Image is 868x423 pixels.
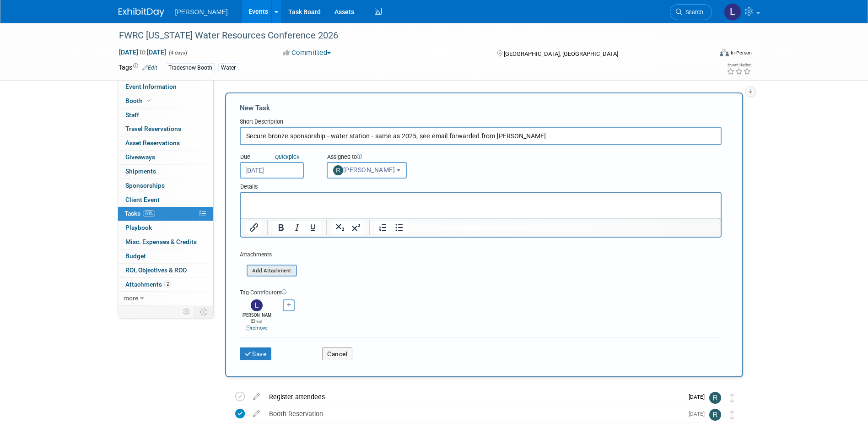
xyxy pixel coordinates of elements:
img: ExhibitDay [119,8,164,17]
div: In-Person [730,49,752,56]
span: Travel Reservations [125,125,181,132]
span: 50% [143,210,155,217]
a: Giveaways [118,151,213,164]
a: Travel Reservations [118,122,213,136]
div: [PERSON_NAME] [242,311,272,332]
span: Budget [125,252,146,260]
a: Booth [118,94,213,108]
img: Lindsey Wolanczyk [724,3,741,21]
img: Lindsey Wolanczyk [251,299,263,311]
span: (me) [254,319,262,324]
span: Event Information [125,83,177,90]
span: [PERSON_NAME] [333,166,395,174]
img: Rebecca Deis [709,392,721,404]
span: Client Event [125,196,160,203]
a: ROI, Objectives & ROO [118,264,213,277]
div: Tradeshow-Booth [166,63,215,73]
div: Register attendees [264,389,683,405]
span: Booth [125,97,153,104]
a: Edit [142,65,157,71]
div: Event Format [658,48,752,61]
div: New Task [240,103,722,113]
span: [DATE] [689,411,709,417]
a: Attachments2 [118,278,213,292]
a: Tasks50% [118,207,213,221]
span: Asset Reservations [125,139,180,146]
span: Search [682,9,703,16]
a: Search [670,4,712,20]
span: Playbook [125,224,152,231]
div: Tag Contributors [240,287,722,297]
a: Asset Reservations [118,136,213,150]
button: Insert/edit link [246,221,262,234]
a: Playbook [118,221,213,235]
span: Tasks [124,210,155,217]
iframe: Rich Text Area [241,193,721,218]
a: remove [246,325,268,331]
a: Event Information [118,80,213,94]
button: Bullet list [391,221,407,234]
button: Numbered list [375,221,391,234]
img: Format-Inperson.png [720,49,729,56]
span: Attachments [125,281,171,288]
button: Bold [273,221,289,234]
button: Subscript [332,221,348,234]
a: Budget [118,249,213,263]
i: Booth reservation complete [147,98,151,103]
span: Shipments [125,168,156,175]
a: Shipments [118,165,213,179]
button: Superscript [348,221,364,234]
span: to [138,49,147,56]
input: Due Date [240,162,304,179]
span: Sponsorships [125,182,165,189]
div: Assigned to [327,153,437,162]
td: Toggle Event Tabs [194,306,213,318]
div: Due [240,153,313,162]
a: Sponsorships [118,179,213,193]
a: more [118,292,213,305]
a: Staff [118,108,213,122]
a: edit [248,410,264,418]
div: Short Description [240,118,722,127]
span: more [124,294,138,302]
td: Tags [119,63,157,73]
div: Booth Reservation [264,406,683,422]
span: [DATE] [689,394,709,400]
button: [PERSON_NAME] [327,162,407,179]
a: edit [248,393,264,401]
span: 2 [164,281,171,287]
td: Personalize Event Tab Strip [179,306,195,318]
span: [DATE] [DATE] [119,48,167,56]
div: Water [218,63,238,73]
input: Name of task or a short description [240,127,722,145]
span: ROI, Objectives & ROO [125,266,187,274]
span: Giveaways [125,153,155,161]
button: Underline [305,221,321,234]
i: Move task [730,411,734,419]
a: Quickpick [273,153,301,161]
span: [PERSON_NAME] [175,8,228,16]
button: Save [240,347,272,360]
a: Misc. Expenses & Credits [118,235,213,249]
div: Details [240,179,722,192]
button: Committed [280,48,334,58]
img: Rebecca Deis [709,409,721,421]
div: Event Rating [727,63,751,67]
i: Quick [275,153,289,160]
button: Cancel [322,347,352,360]
div: Attachments [240,251,297,259]
a: Client Event [118,193,213,207]
div: FWRC [US_STATE] Water Resources Conference 2026 [116,27,698,44]
span: (4 days) [168,50,187,56]
span: Staff [125,111,139,119]
button: Italic [289,221,305,234]
span: [GEOGRAPHIC_DATA], [GEOGRAPHIC_DATA] [504,50,618,57]
span: Misc. Expenses & Credits [125,238,197,245]
i: Move task [730,394,734,402]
